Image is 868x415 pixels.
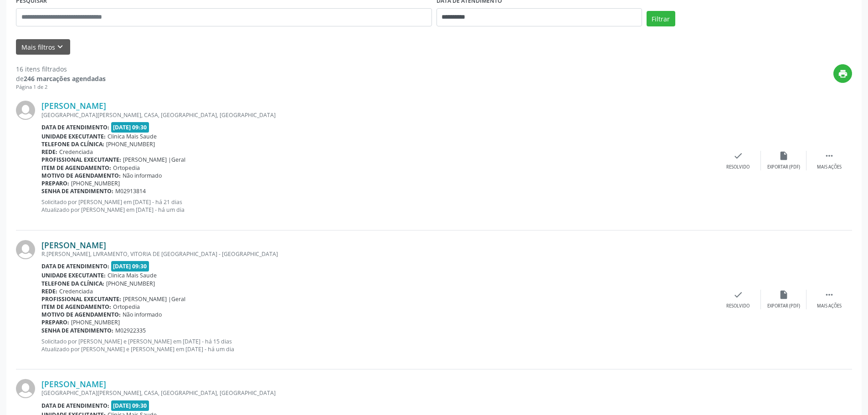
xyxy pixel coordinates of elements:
i: keyboard_arrow_down [55,42,65,52]
img: img [16,379,35,398]
b: Item de agendamento: [41,303,111,311]
i: insert_drive_file [779,290,789,300]
div: R.[PERSON_NAME], LIVRAMENTO, VITORIA DE [GEOGRAPHIC_DATA] - [GEOGRAPHIC_DATA] [41,250,715,258]
i: print [838,69,848,79]
button: Filtrar [647,11,675,26]
a: [PERSON_NAME] [41,101,106,111]
b: Unidade executante: [41,133,106,140]
b: Rede: [41,148,57,156]
b: Senha de atendimento: [41,187,113,195]
b: Data de atendimento: [41,262,109,270]
div: Exportar (PDF) [767,303,800,309]
b: Data de atendimento: [41,402,109,410]
b: Rede: [41,287,57,295]
div: [GEOGRAPHIC_DATA][PERSON_NAME], CASA, [GEOGRAPHIC_DATA], [GEOGRAPHIC_DATA] [41,389,715,397]
b: Profissional executante: [41,295,121,303]
span: M02922335 [115,327,146,334]
span: [DATE] 09:30 [111,122,149,133]
div: Mais ações [817,164,842,170]
span: Ortopedia [113,164,140,172]
img: img [16,240,35,259]
span: Ortopedia [113,303,140,311]
b: Item de agendamento: [41,164,111,172]
span: Não informado [123,311,162,318]
button: Mais filtroskeyboard_arrow_down [16,39,70,55]
span: [PERSON_NAME] |Geral [123,156,185,164]
b: Unidade executante: [41,272,106,279]
div: Exportar (PDF) [767,164,800,170]
span: [DATE] 09:30 [111,400,149,411]
span: M02913814 [115,187,146,195]
b: Motivo de agendamento: [41,172,121,179]
i:  [824,290,834,300]
div: Página 1 de 2 [16,83,106,91]
div: Mais ações [817,303,842,309]
b: Profissional executante: [41,156,121,164]
img: img [16,101,35,120]
i: check [733,151,743,161]
b: Data de atendimento: [41,123,109,131]
span: [PHONE_NUMBER] [106,140,155,148]
b: Telefone da clínica: [41,140,104,148]
b: Preparo: [41,179,69,187]
div: [GEOGRAPHIC_DATA][PERSON_NAME], CASA, [GEOGRAPHIC_DATA], [GEOGRAPHIC_DATA] [41,111,715,119]
span: Credenciada [59,287,93,295]
span: [PHONE_NUMBER] [106,280,155,287]
b: Motivo de agendamento: [41,311,121,318]
b: Preparo: [41,318,69,326]
div: de [16,74,106,83]
p: Solicitado por [PERSON_NAME] em [DATE] - há 21 dias Atualizado por [PERSON_NAME] em [DATE] - há u... [41,198,715,214]
b: Senha de atendimento: [41,327,113,334]
span: Não informado [123,172,162,179]
a: [PERSON_NAME] [41,240,106,250]
div: Resolvido [726,303,750,309]
button: print [833,64,852,83]
b: Telefone da clínica: [41,280,104,287]
div: Resolvido [726,164,750,170]
i:  [824,151,834,161]
span: Clinica Mais Saude [108,272,157,279]
span: Clinica Mais Saude [108,133,157,140]
div: 16 itens filtrados [16,64,106,74]
i: check [733,290,743,300]
span: [PERSON_NAME] |Geral [123,295,185,303]
strong: 246 marcações agendadas [24,74,106,83]
span: [PHONE_NUMBER] [71,179,120,187]
span: Credenciada [59,148,93,156]
i: insert_drive_file [779,151,789,161]
span: [DATE] 09:30 [111,261,149,272]
p: Solicitado por [PERSON_NAME] e [PERSON_NAME] em [DATE] - há 15 dias Atualizado por [PERSON_NAME] ... [41,338,715,353]
span: [PHONE_NUMBER] [71,318,120,326]
a: [PERSON_NAME] [41,379,106,389]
